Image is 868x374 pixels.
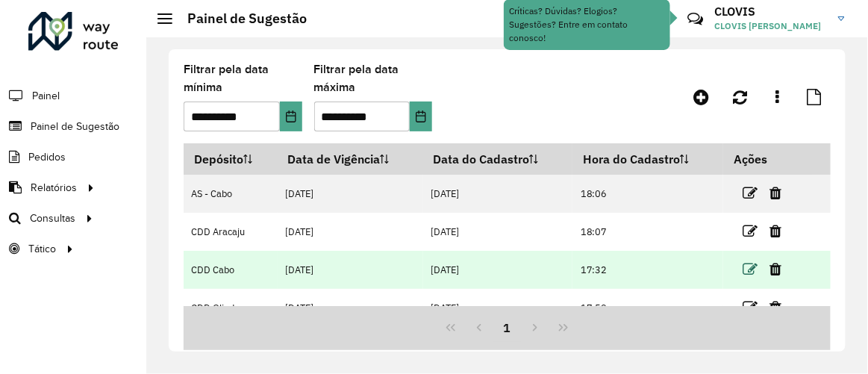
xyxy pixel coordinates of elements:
td: CDD Cabo [184,251,278,289]
a: Editar [743,221,758,241]
td: [DATE] [278,289,423,327]
a: Excluir [769,259,781,279]
td: [DATE] [278,213,423,251]
th: Ações [723,143,813,175]
span: CLOVIS [PERSON_NAME] [715,19,827,33]
td: [DATE] [423,289,573,327]
button: 1 [493,314,522,342]
a: Editar [743,183,758,203]
td: [DATE] [423,251,573,289]
th: Data do Cadastro [423,143,573,175]
th: Depósito [184,143,278,175]
td: AS - Cabo [184,175,278,213]
a: Excluir [769,297,781,317]
a: Editar [743,259,758,279]
th: Data de Vigência [278,143,423,175]
td: CDD Olinda [184,289,278,327]
td: 18:07 [572,213,723,251]
a: Excluir [769,183,781,203]
a: Excluir [769,221,781,241]
label: Filtrar pela data máxima [314,60,433,96]
td: 17:58 [572,289,723,327]
span: Tático [28,241,56,257]
h3: CLOVIS [715,4,827,19]
a: Contato Rápido [679,3,711,35]
td: 17:32 [572,251,723,289]
th: Hora do Cadastro [572,143,723,175]
td: 18:06 [572,175,723,213]
td: [DATE] [423,175,573,213]
span: Pedidos [28,149,66,165]
span: Relatórios [31,180,77,196]
td: [DATE] [278,175,423,213]
label: Filtrar pela data mínima [184,60,302,96]
span: Consultas [30,211,75,226]
a: Editar [743,297,758,317]
td: [DATE] [423,213,573,251]
button: Choose Date [410,102,432,131]
span: Painel [32,88,60,104]
button: Choose Date [280,102,302,131]
h2: Painel de Sugestão [172,10,307,27]
span: Painel de Sugestão [31,119,119,134]
td: [DATE] [278,251,423,289]
td: CDD Aracaju [184,213,278,251]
